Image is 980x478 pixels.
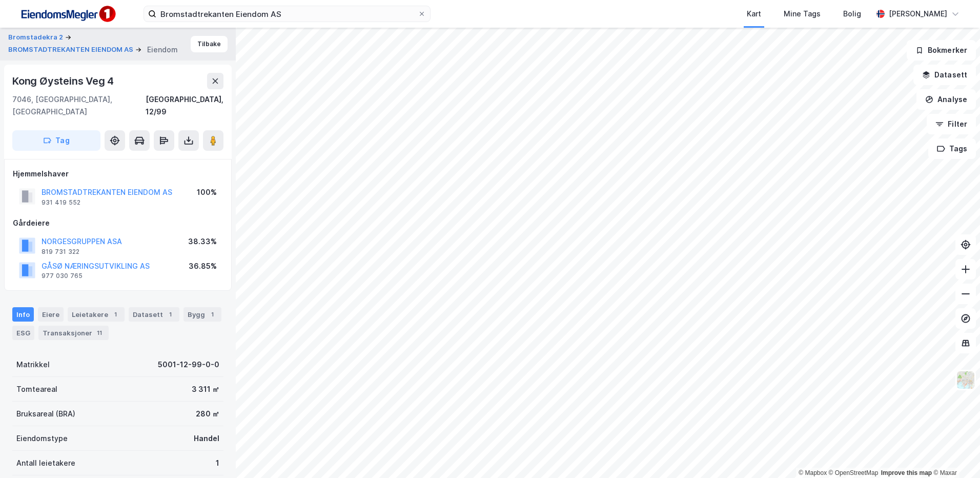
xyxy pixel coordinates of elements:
div: Antall leietakere [16,457,75,469]
div: Kontrollprogram for chat [929,429,980,478]
div: Kart [747,8,761,20]
div: 1 [207,309,217,320]
div: Datasett [129,307,179,322]
div: Bruksareal (BRA) [16,408,75,420]
div: [GEOGRAPHIC_DATA], 12/99 [146,93,223,118]
div: 36.85% [189,260,217,272]
input: Søk på adresse, matrikkel, gårdeiere, leietakere eller personer [156,6,418,22]
div: Bolig [843,8,861,20]
div: 11 [94,328,105,338]
div: 1 [110,309,120,320]
div: 1 [165,309,175,320]
div: Mine Tags [784,8,821,20]
div: Eiendom [147,44,178,56]
div: 1 [216,457,219,469]
button: Tilbake [191,36,228,52]
div: Kong Øysteins Veg 4 [12,73,116,89]
div: 977 030 765 [42,272,83,280]
div: 931 419 552 [42,198,80,207]
div: 5001-12-99-0-0 [158,358,219,371]
button: Datasett [913,65,976,85]
button: Analyse [916,89,976,110]
div: Bygg [183,307,221,322]
div: Info [12,307,34,322]
button: Bromstadekra 2 [8,32,65,43]
div: Leietakere [68,307,125,322]
button: Tags [928,138,976,159]
div: Gårdeiere [13,217,223,229]
button: Tag [12,130,100,151]
div: 38.33% [188,235,217,248]
a: OpenStreetMap [829,469,879,476]
div: Hjemmelshaver [13,168,223,180]
div: Matrikkel [16,358,50,371]
div: 100% [197,186,217,198]
div: Tomteareal [16,383,57,395]
div: Handel [194,432,219,445]
div: [PERSON_NAME] [889,8,947,20]
div: 280 ㎡ [196,408,219,420]
button: BROMSTADTREKANTEN EIENDOM AS [8,45,135,55]
div: Transaksjoner [38,326,109,340]
div: 7046, [GEOGRAPHIC_DATA], [GEOGRAPHIC_DATA] [12,93,146,118]
div: ESG [12,326,34,340]
img: Z [956,370,975,390]
img: F4PB6Px+NJ5v8B7XTbfpPpyloAAAAASUVORK5CYII= [16,3,119,26]
div: Eiere [38,307,64,322]
button: Bokmerker [907,40,976,61]
div: 3 311 ㎡ [192,383,219,395]
button: Filter [927,114,976,134]
div: 819 731 322 [42,248,79,256]
div: Eiendomstype [16,432,68,445]
a: Mapbox [799,469,827,476]
iframe: Chat Widget [929,429,980,478]
a: Improve this map [881,469,932,476]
